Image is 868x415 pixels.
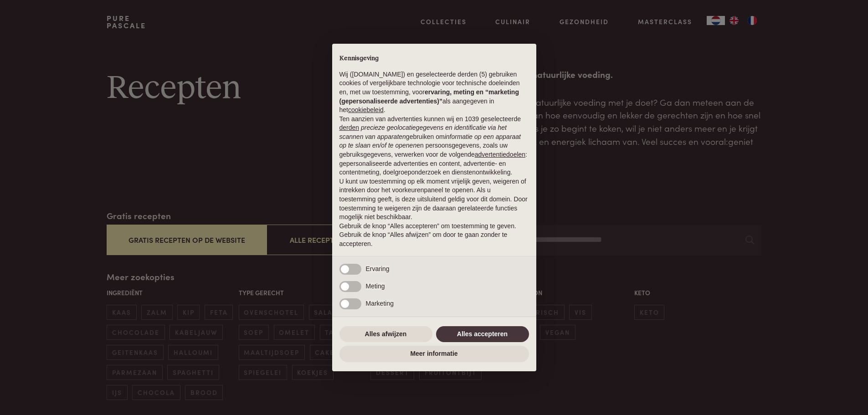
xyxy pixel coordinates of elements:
[339,70,529,115] p: Wij ([DOMAIN_NAME]) en geselecteerde derden (5) gebruiken cookies of vergelijkbare technologie vo...
[339,326,432,343] button: Alles afwijzen
[339,346,529,362] button: Meer informatie
[436,326,529,343] button: Alles accepteren
[339,177,529,222] p: U kunt uw toestemming op elk moment vrijelijk geven, weigeren of intrekken door het voorkeurenpan...
[339,115,529,177] p: Ten aanzien van advertenties kunnen wij en 1039 geselecteerde gebruiken om en persoonsgegevens, z...
[475,150,525,159] button: advertentiedoelen
[339,133,521,149] em: informatie op een apparaat op te slaan en/of te openen
[339,55,529,63] h2: Kennisgeving
[339,222,529,249] p: Gebruik de knop “Alles accepteren” om toestemming te geven. Gebruik de knop “Alles afwijzen” om d...
[339,88,519,105] strong: ervaring, meting en “marketing (gepersonaliseerde advertenties)”
[366,282,385,290] span: Meting
[348,106,384,113] a: cookiebeleid
[339,124,507,140] em: precieze geolocatiegegevens en identificatie via het scannen van apparaten
[366,300,394,307] span: Marketing
[339,123,360,133] button: derden
[366,265,390,272] span: Ervaring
